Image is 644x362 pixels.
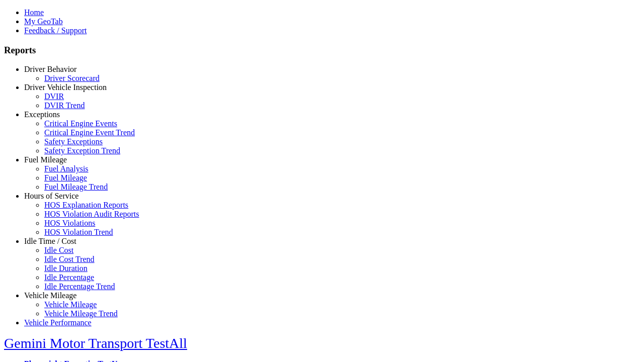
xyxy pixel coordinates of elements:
[44,146,120,155] a: Safety Exception Trend
[24,17,63,26] a: My GeoTab
[24,65,76,73] a: Driver Behavior
[24,192,78,200] a: Hours of Service
[24,155,67,164] a: Fuel Mileage
[44,273,94,282] a: Idle Percentage
[44,246,73,254] a: Idle Cost
[44,92,64,101] a: DVIR
[44,137,103,146] a: Safety Exceptions
[24,318,92,327] a: Vehicle Performance
[44,173,87,182] a: Fuel Mileage
[44,164,89,173] a: Fuel Analysis
[44,183,108,191] a: Fuel Mileage Trend
[44,282,115,291] a: Idle Percentage Trend
[4,45,640,56] h3: Reports
[44,101,85,110] a: DVIR Trend
[24,237,76,245] a: Idle Time / Cost
[24,291,76,300] a: Vehicle Mileage
[44,309,118,318] a: Vehicle Mileage Trend
[44,228,113,236] a: HOS Violation Trend
[4,335,187,351] a: Gemini Motor Transport TestAll
[44,74,100,82] a: Driver Scorecard
[44,128,135,137] a: Critical Engine Event Trend
[24,83,107,92] a: Driver Vehicle Inspection
[24,8,44,17] a: Home
[44,255,95,263] a: Idle Cost Trend
[44,300,97,309] a: Vehicle Mileage
[44,201,128,209] a: HOS Explanation Reports
[44,219,95,227] a: HOS Violations
[24,26,87,35] a: Feedback / Support
[44,264,88,273] a: Idle Duration
[24,110,60,119] a: Exceptions
[44,119,117,128] a: Critical Engine Events
[44,210,139,218] a: HOS Violation Audit Reports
